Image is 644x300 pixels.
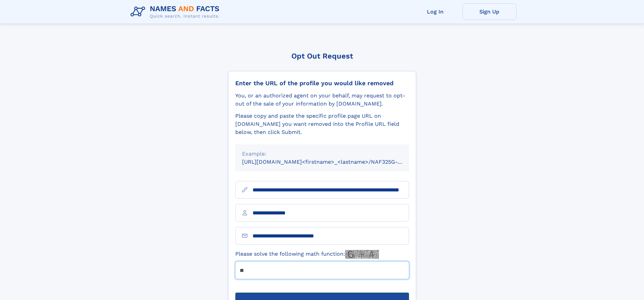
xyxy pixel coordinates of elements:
[235,92,409,108] div: You, or an authorized agent on your behalf, may request to opt-out of the sale of your informatio...
[235,250,379,259] label: Please solve the following math function:
[242,150,402,158] div: Example:
[408,3,462,20] a: Log In
[128,3,225,21] img: Logo Names and Facts
[235,79,409,87] div: Enter the URL of the profile you would like removed
[235,112,409,136] div: Please copy and paste the specific profile page URL on [DOMAIN_NAME] you want removed into the Pr...
[462,3,517,20] a: Sign Up
[242,159,422,165] small: [URL][DOMAIN_NAME]<firstname>_<lastname>/NAF325G-xxxxxxxx
[228,52,416,60] div: Opt Out Request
